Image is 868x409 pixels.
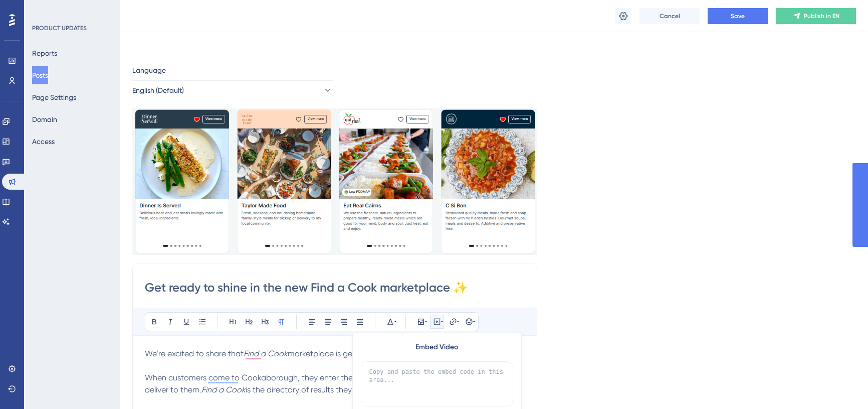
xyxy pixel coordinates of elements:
span: English (Default) [132,84,184,96]
button: Access [32,132,55,151]
span: When customers come to Cookaborough, they enter their address to see all the food businesses that... [145,373,516,394]
button: Domain [32,110,57,128]
span: We’re excited to share that [145,349,244,358]
button: Reports [32,44,57,62]
button: Publish in EN [776,8,856,24]
span: Language [132,64,166,76]
em: Find a Cook [244,349,288,358]
span: Cancel [660,12,680,20]
button: Page Settings [32,88,76,106]
button: Save [708,8,768,24]
input: Post Title [145,280,525,296]
span: is the directory of results they see. [246,385,368,394]
span: Publish in EN [804,12,839,20]
span: marketplace is getting a fresh new look! [288,349,432,358]
em: Find a Cook [201,385,246,394]
span: Embed Video [415,341,458,353]
img: file-1757470016696.png [132,108,537,255]
div: PRODUCT UPDATES [32,24,87,32]
span: Save [731,12,745,20]
button: English (Default) [132,80,333,100]
button: Cancel [639,8,700,24]
button: Posts [32,66,48,84]
iframe: UserGuiding AI Assistant Launcher [826,369,856,399]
